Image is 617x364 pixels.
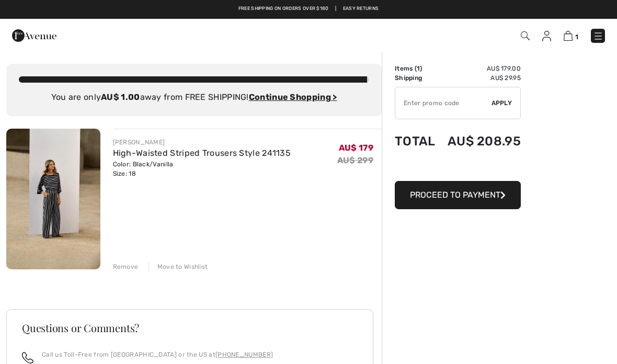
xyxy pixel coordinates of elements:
[542,31,551,41] img: My Info
[12,30,56,40] a: 1ère Avenue
[395,159,521,177] iframe: PayPal
[337,155,373,165] s: AU$ 299
[575,33,578,41] span: 1
[564,31,573,41] img: Shopping Bag
[19,91,369,104] div: You are only away from FREE SHIPPING!
[492,98,512,108] span: Apply
[335,5,336,13] span: |
[238,5,329,13] a: Free shipping on orders over $180
[22,323,358,333] h3: Questions or Comments?
[215,351,273,358] a: [PHONE_NUMBER]
[564,29,578,42] a: 1
[249,92,337,102] a: Continue Shopping >
[395,181,521,209] button: Proceed to Payment
[440,64,521,73] td: AU$ 179.00
[101,92,140,102] strong: AU$ 1.00
[22,352,33,363] img: call
[42,350,273,359] p: Call us Toll-Free from [GEOGRAPHIC_DATA] or the US at
[395,123,440,159] td: Total
[521,31,530,40] img: Search
[417,65,420,72] span: 1
[113,160,291,178] div: Color: Black/Vanilla Size: 18
[395,87,492,119] input: Promo code
[593,31,603,41] img: Menu
[339,143,373,153] span: AU$ 179
[440,73,521,83] td: AU$ 29.95
[113,148,291,158] a: High-Waisted Striped Trousers Style 241135
[395,64,440,73] td: Items ( )
[113,262,139,271] div: Remove
[440,123,521,159] td: AU$ 208.95
[12,25,56,46] img: 1ère Avenue
[148,262,208,271] div: Move to Wishlist
[343,5,379,13] a: Easy Returns
[6,129,100,269] img: High-Waisted Striped Trousers Style 241135
[395,73,440,83] td: Shipping
[410,190,500,200] span: Proceed to Payment
[113,138,291,147] div: [PERSON_NAME]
